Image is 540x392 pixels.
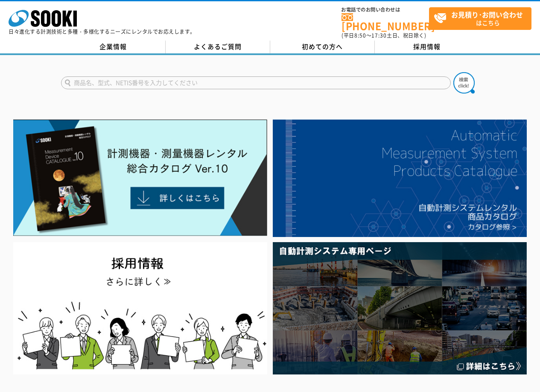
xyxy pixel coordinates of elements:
strong: お見積り･お問い合わせ [451,9,523,20]
img: SOOKI recruit [13,242,267,374]
img: 自動計測システムカタログ [273,120,527,237]
span: 初めての方へ [302,42,343,51]
a: よくあるご質問 [166,41,270,53]
a: 企業情報 [61,41,166,53]
a: 初めての方へ [270,41,375,53]
p: 日々進化する計測技術と多種・多様化するニーズにレンタルでお応えします。 [9,29,196,34]
a: [PHONE_NUMBER] [342,13,429,31]
a: 採用情報 [375,41,479,53]
span: (平日 ～ 土日、祝日除く) [342,32,426,39]
span: お電話でのお問い合わせは [342,7,429,12]
input: 商品名、型式、NETIS番号を入力してください [61,76,451,89]
span: 8:50 [354,32,366,39]
span: はこちら [434,8,531,29]
img: Catalog Ver10 [13,120,267,236]
img: 自動計測システム専用ページ [273,242,527,374]
img: btn_search.png [453,72,475,94]
a: お見積り･お問い合わせはこちら [429,7,531,30]
span: 17:30 [371,32,387,39]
